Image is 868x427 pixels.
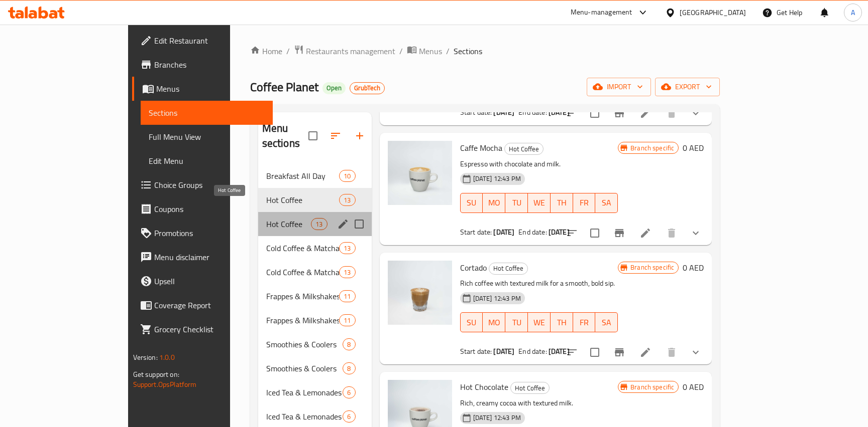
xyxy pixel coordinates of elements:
[851,7,855,18] span: A
[132,77,273,101] a: Menus
[339,170,355,182] div: items
[595,81,643,93] span: import
[454,45,482,57] span: Sections
[639,227,652,239] a: Edit menu item
[141,149,273,173] a: Edit Menu
[683,261,704,275] h6: 0 AED
[266,242,340,254] div: Cold Coffee & Matcha
[258,260,372,284] div: Cold Coffee & Matcha13
[266,410,343,422] div: Iced Tea & Lemonades
[465,315,479,330] span: SU
[549,226,570,239] b: [DATE]
[660,221,684,245] button: delete
[149,155,265,167] span: Edit Menu
[339,242,355,254] div: items
[149,107,265,119] span: Sections
[680,7,746,18] div: [GEOGRAPHIC_DATA]
[133,368,179,381] span: Get support on:
[660,340,684,364] button: delete
[493,226,514,239] b: [DATE]
[322,82,346,94] div: Open
[460,277,618,290] p: Rich coffee with textured milk for a smooth, bold sip.
[560,101,584,125] button: sort-choices
[339,194,355,206] div: items
[154,251,265,263] span: Menu disclaimer
[132,197,273,221] a: Coupons
[343,362,355,374] div: items
[286,45,290,57] li: /
[323,124,348,148] span: Sort sections
[663,81,712,93] span: export
[340,268,355,277] span: 13
[560,340,584,364] button: sort-choices
[266,170,340,182] span: Breakfast All Day
[599,315,614,330] span: SA
[132,245,273,269] a: Menu disclaimer
[465,195,479,210] span: SU
[493,345,514,358] b: [DATE]
[639,107,652,119] a: Edit menu item
[504,143,544,155] div: Hot Coffee
[487,315,501,330] span: MO
[419,45,442,57] span: Menus
[607,221,631,245] button: Branch-specific-item
[528,312,551,332] button: WE
[343,340,355,349] span: 8
[339,266,355,278] div: items
[551,312,573,332] button: TH
[469,413,525,422] span: [DATE] 12:43 PM
[340,292,355,301] span: 11
[388,141,452,205] img: Caffe Mocha
[509,315,524,330] span: TU
[599,195,614,210] span: SA
[266,338,343,350] span: Smoothies & Coolers
[258,308,372,332] div: Frappes & Milkshakes11
[460,345,492,358] span: Start date:
[266,362,343,374] span: Smoothies & Coolers
[294,45,395,58] a: Restaurants management
[460,379,508,394] span: Hot Chocolate
[684,101,708,125] button: show more
[505,312,528,332] button: TU
[505,143,543,155] span: Hot Coffee
[149,131,265,143] span: Full Menu View
[549,345,570,358] b: [DATE]
[343,386,355,398] div: items
[518,226,547,239] span: End date:
[322,84,346,92] span: Open
[141,101,273,125] a: Sections
[133,378,197,391] a: Support.OpsPlatform
[560,221,584,245] button: sort-choices
[154,179,265,191] span: Choice Groups
[339,290,355,302] div: items
[607,340,631,364] button: Branch-specific-item
[266,194,340,206] div: Hot Coffee
[487,195,501,210] span: MO
[132,53,273,77] a: Branches
[132,317,273,341] a: Grocery Checklist
[469,294,525,303] span: [DATE] 12:43 PM
[483,312,505,332] button: MO
[258,284,372,308] div: Frappes & Milkshakes11
[258,380,372,404] div: Iced Tea & Lemonades6
[154,299,265,311] span: Coverage Report
[683,141,704,155] h6: 0 AED
[132,293,273,317] a: Coverage Report
[132,269,273,293] a: Upsell
[683,380,704,394] h6: 0 AED
[690,227,702,239] svg: Show Choices
[154,35,265,47] span: Edit Restaurant
[555,195,569,210] span: TH
[690,346,702,358] svg: Show Choices
[340,195,355,205] span: 13
[343,388,355,397] span: 6
[388,261,452,325] img: Cortado
[343,410,355,422] div: items
[571,7,632,19] div: Menu-management
[577,195,592,210] span: FR
[154,203,265,215] span: Coupons
[684,340,708,364] button: show more
[626,382,678,392] span: Branch specific
[266,290,340,302] div: Frappes & Milkshakes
